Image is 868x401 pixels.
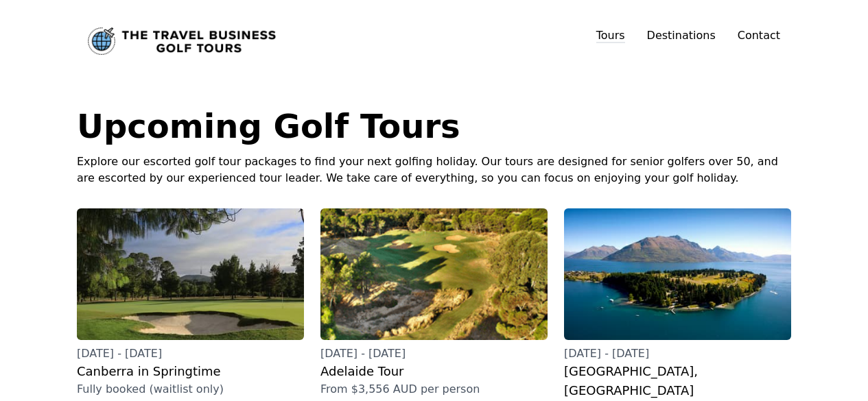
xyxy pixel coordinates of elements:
p: Fully booked (waitlist only) [77,381,304,398]
p: [DATE] - [DATE] [564,345,791,362]
h3: Adelaide Tour [320,362,548,381]
a: Tours [596,29,625,43]
a: Link to home page [88,27,276,55]
p: Explore our escorted golf tour packages to find your next golfing holiday. Our tours are designed... [77,154,791,186]
a: Destinations [647,29,716,42]
a: [DATE] - [DATE]Adelaide TourFrom $3,556 AUD per person [320,208,548,398]
p: From $3,556 AUD per person [320,381,548,398]
h1: Upcoming Golf Tours [77,110,791,143]
a: [DATE] - [DATE]Canberra in SpringtimeFully booked (waitlist only) [77,208,304,398]
p: [DATE] - [DATE] [77,345,304,362]
img: The Travel Business Golf Tours logo [88,27,276,55]
p: [DATE] - [DATE] [320,345,548,362]
h3: [GEOGRAPHIC_DATA], [GEOGRAPHIC_DATA] [564,362,791,400]
a: Contact [738,27,780,44]
h3: Canberra in Springtime [77,362,304,381]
